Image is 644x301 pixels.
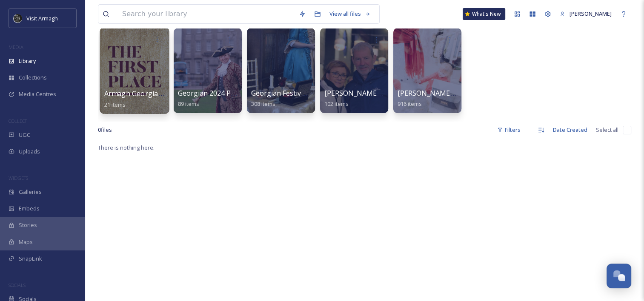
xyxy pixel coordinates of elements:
[325,6,375,22] a: View all files
[251,88,379,98] span: Georgian Festival Social Media Captures
[251,100,275,108] span: 308 items
[463,8,505,20] a: What's New
[178,89,265,108] a: Georgian 2024 PR captures89 items
[9,175,28,181] span: WIDGETS
[98,144,155,151] span: There is nothing here.
[324,88,498,98] span: [PERSON_NAME] Georgian captures for post event PR
[493,122,525,138] div: Filters
[9,44,23,50] span: MEDIA
[607,264,631,288] button: Open Chat
[178,88,265,98] span: Georgian 2024 PR captures
[118,5,295,23] input: Search your library
[324,100,349,108] span: 102 items
[19,131,30,139] span: UGC
[19,57,36,65] span: Library
[19,74,47,82] span: Collections
[19,238,33,246] span: Maps
[19,221,37,229] span: Stories
[398,89,544,108] a: [PERSON_NAME] Georgian Day captures 2024916 items
[104,89,291,98] span: Armagh Georgian Collateral for Armagh Businesses 2024
[178,100,199,108] span: 89 items
[26,14,58,22] span: Visit Armagh
[98,126,112,134] span: 0 file s
[251,89,379,108] a: Georgian Festival Social Media Captures308 items
[19,148,40,156] span: Uploads
[19,90,56,98] span: Media Centres
[596,126,618,134] span: Select all
[9,118,27,124] span: COLLECT
[19,204,40,213] span: Embeds
[104,100,126,108] span: 21 items
[104,90,291,108] a: Armagh Georgian Collateral for Armagh Businesses 202421 items
[9,282,26,288] span: SOCIALS
[324,89,498,108] a: [PERSON_NAME] Georgian captures for post event PR102 items
[549,122,592,138] div: Date Created
[19,255,42,263] span: SnapLink
[19,188,42,196] span: Galleries
[398,88,544,98] span: [PERSON_NAME] Georgian Day captures 2024
[570,10,612,17] span: [PERSON_NAME]
[555,6,616,22] a: [PERSON_NAME]
[14,14,22,23] img: THE-FIRST-PLACE-VISIT-ARMAGH.COM-BLACK.jpg
[398,100,422,108] span: 916 items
